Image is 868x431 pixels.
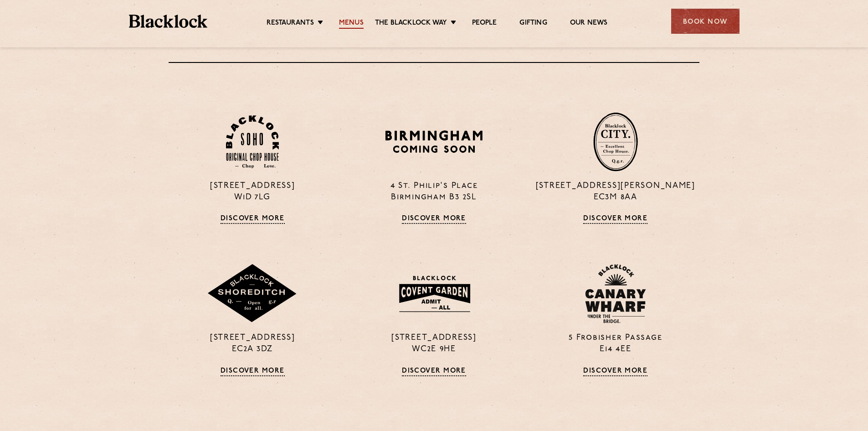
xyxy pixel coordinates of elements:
[583,367,647,376] a: Discover More
[350,181,518,203] p: 4 St. Philip's Place Birmingham B3 2SL
[221,367,285,376] a: Discover More
[402,367,466,376] a: Discover More
[221,215,285,224] a: Discover More
[532,181,699,203] p: [STREET_ADDRESS][PERSON_NAME] EC3M 8AA
[593,112,638,171] img: City-stamp-default.svg
[169,332,336,355] p: [STREET_ADDRESS] EC2A 3DZ
[169,181,336,203] p: [STREET_ADDRESS] W1D 7LG
[339,19,364,29] a: Menus
[402,215,466,224] a: Discover More
[384,127,484,156] img: BIRMINGHAM-P22_-e1747915156957.png
[267,19,314,29] a: Restaurants
[129,15,208,28] img: BL_Textured_Logo-footer-cropped.svg
[532,332,699,355] p: 5 Frobisher Passage E14 4EE
[207,264,298,323] img: Shoreditch-stamp-v2-default.svg
[375,19,447,29] a: The Blacklock Way
[585,264,646,323] img: BL_CW_Logo_Website.svg
[671,9,740,34] div: Book Now
[390,270,478,317] img: BLA_1470_CoventGarden_Website_Solid.svg
[570,19,608,29] a: Our News
[519,19,547,29] a: Gifting
[583,215,647,224] a: Discover More
[226,115,279,169] img: Soho-stamp-default.svg
[350,332,518,355] p: [STREET_ADDRESS] WC2E 9HE
[472,19,497,29] a: People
